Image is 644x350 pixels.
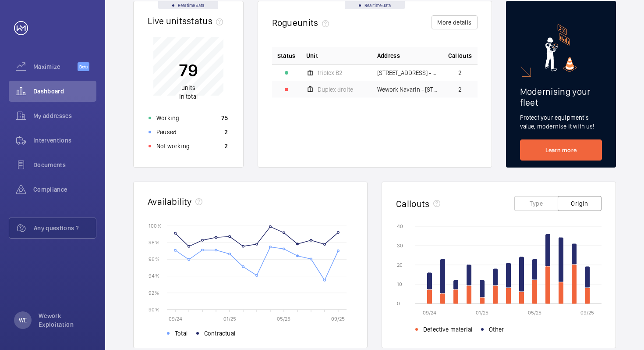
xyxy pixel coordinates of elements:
[580,310,594,316] text: 09/25
[377,86,438,93] span: Wework Navarin - [STREET_ADDRESS]
[448,51,472,60] span: Callouts
[423,325,472,334] span: Defective material
[223,316,236,322] text: 01/25
[397,281,402,287] text: 10
[397,262,403,268] text: 20
[520,113,602,131] p: Protect your equipment's value, modernise it with us!
[33,136,96,145] span: Interventions
[396,198,430,209] h2: Callouts
[33,62,78,71] span: Maximize
[458,86,462,93] span: 2
[318,86,353,93] span: Duplex droite
[33,185,96,194] span: Compliance
[423,310,436,316] text: 09/24
[169,316,182,322] text: 09/24
[149,222,162,229] text: 100 %
[158,1,218,9] div: Real time data
[149,306,159,312] text: 90 %
[306,51,318,60] span: Unit
[33,111,96,120] span: My addresses
[156,142,190,150] p: Not working
[33,161,96,169] span: Documents
[179,59,198,81] p: 79
[397,223,403,229] text: 40
[78,62,89,71] span: Beta
[224,128,228,136] p: 2
[520,86,602,108] h2: Modernising your fleet
[33,87,96,96] span: Dashboard
[187,15,226,26] span: status
[224,142,228,150] p: 2
[148,15,226,26] h2: Live units
[514,196,558,211] button: Type
[377,51,400,60] span: Address
[277,316,290,322] text: 05/25
[458,70,462,76] span: 2
[179,83,198,101] p: in total
[297,17,333,28] span: units
[489,325,504,334] span: Other
[520,139,602,161] a: Learn more
[156,128,177,136] p: Paused
[175,329,188,338] span: Total
[331,316,345,322] text: 09/25
[277,51,296,60] p: Status
[149,256,159,262] text: 96 %
[204,329,235,338] span: Contractual
[476,310,488,316] text: 01/25
[528,310,541,316] text: 05/25
[39,311,91,329] p: Wework Exploitation
[181,84,195,91] span: units
[221,114,228,122] p: 75
[156,114,179,122] p: Working
[377,70,438,76] span: [STREET_ADDRESS] - [STREET_ADDRESS]
[272,17,333,28] h2: Rogue
[34,224,96,232] span: Any questions ?
[397,243,403,249] text: 30
[558,196,602,211] button: Origin
[432,15,477,29] button: More details
[19,316,27,325] p: WE
[149,239,159,246] text: 98 %
[148,196,192,207] h2: Availability
[345,1,405,9] div: Real time data
[397,300,400,307] text: 0
[545,24,577,72] img: marketing-card.svg
[149,273,159,279] text: 94 %
[149,289,159,296] text: 92 %
[318,70,343,76] span: triplex B2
